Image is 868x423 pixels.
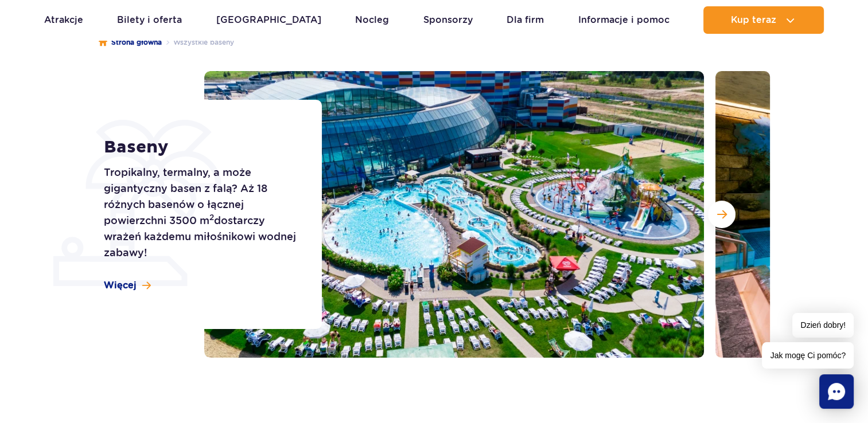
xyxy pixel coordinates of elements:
[104,164,296,261] p: Tropikalny, termalny, a może gigantyczny basen z falą? Aż 18 różnych basenów o łącznej powierzchn...
[204,71,704,358] img: Zewnętrzna część Suntago z basenami i zjeżdżalniami, otoczona leżakami i zielenią
[708,201,735,228] button: Następny slajd
[44,6,83,34] a: Atrakcje
[819,374,854,409] div: Chat
[355,6,389,34] a: Nocleg
[703,6,824,34] button: Kup teraz
[423,6,473,34] a: Sponsorzy
[578,6,670,34] a: Informacje i pomoc
[209,213,214,222] sup: 2
[507,6,544,34] a: Dla firm
[104,279,137,292] span: Więcej
[792,313,854,338] span: Dzień dobry!
[762,342,854,369] span: Jak mogę Ci pomóc?
[117,6,182,34] a: Bilety i oferta
[216,6,321,34] a: [GEOGRAPHIC_DATA]
[731,15,776,25] span: Kup teraz
[104,137,296,158] h1: Baseny
[104,279,151,292] a: Więcej
[99,37,162,48] a: Strona główna
[162,37,234,48] li: Wszystkie baseny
